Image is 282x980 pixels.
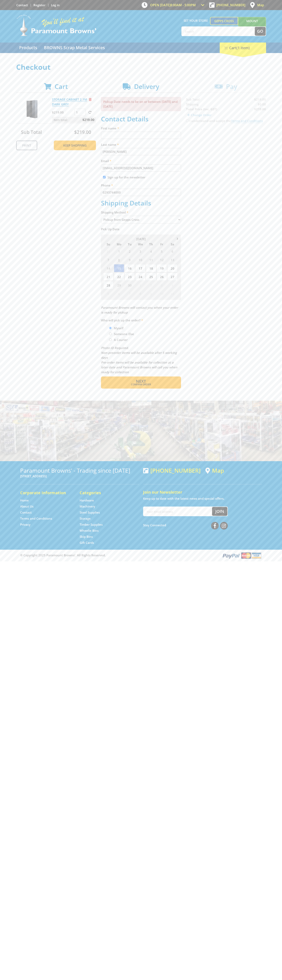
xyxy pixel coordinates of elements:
input: Please enter your telephone number. [101,189,181,196]
span: 16 [125,264,135,272]
span: 13 [167,256,178,264]
span: 9 [146,290,156,298]
span: 29 [114,281,124,289]
span: 20 [167,264,178,272]
span: 6 [114,290,124,298]
a: Go to the Skip Bins page [80,535,93,539]
button: Go [255,27,266,36]
span: 7 [103,256,113,264]
a: Go to the Steel Supplies page [80,510,100,515]
input: Please select who will pick up the order. [109,333,112,335]
span: 8 [135,290,146,298]
span: 21 [103,273,113,281]
span: 19 [157,264,167,272]
span: 14 [103,264,113,272]
label: Sign up for the newsletter [107,175,145,179]
a: Print [16,141,37,150]
a: Go to the Gift Cards page [80,541,94,545]
a: STORAGE CABINET 2.1M DARK GREY [52,97,87,106]
span: 31 [103,247,113,255]
span: $219.00 [82,117,94,123]
label: Email [101,158,181,163]
span: Su [103,242,113,247]
a: Go to the Contact page [16,3,28,7]
input: Your email address [144,507,212,516]
span: Mo [114,242,124,247]
span: 27 [167,273,178,281]
span: 18 [146,264,156,272]
input: Search [182,27,255,36]
a: Go to the Privacy page [20,522,30,527]
span: 5 [157,247,167,255]
h3: Paramount Browns' - Trading since [DATE] [20,467,139,474]
a: Go to the Home page [20,498,29,503]
label: Who will pick up the order? [101,318,181,323]
button: Join [212,507,227,516]
span: 3 [135,247,146,255]
span: 11 [146,256,156,264]
span: 12 [157,256,167,264]
span: (1 item) [236,45,250,50]
span: 23 [125,273,135,281]
span: 8:00am - 5:00pm [170,3,196,7]
span: We [135,242,146,247]
a: Go to the Wheelie Bins page [80,529,99,533]
a: Go to the registration page [33,3,45,7]
label: Someone Else [112,330,135,337]
em: Photo ID Required. Non-preorder items will be available after 5 working days Pre-order items will... [101,346,177,374]
span: 2 [125,247,135,255]
label: Pick Up Date [101,227,181,231]
span: 4 [146,247,156,255]
span: Delivery [134,82,159,91]
input: Please select who will pick up the order. [109,327,112,329]
h5: Corporate Information [20,490,72,496]
p: $219.00 [52,110,74,115]
span: 7 [125,290,135,298]
span: 5 [103,290,113,298]
div: ® Copyright 2025 Paramount Browns'. All Rights Reserved. [16,552,266,559]
span: 4 [167,281,178,289]
label: Shipping Method [101,210,181,215]
span: $219.00 [74,129,91,135]
span: 17 [135,264,146,272]
span: 28 [103,281,113,289]
span: 25 [146,273,156,281]
span: Tu [125,242,135,247]
a: Go to the Hardware page [80,498,94,503]
span: Sa [167,242,178,247]
span: Next [136,378,146,384]
a: View a map of Gepps Cross location [205,467,224,474]
select: Please select a shipping method. [101,216,181,223]
a: Go to the Contact page [20,510,32,515]
a: Go to the Terms and Conditions page [20,516,52,521]
h2: Shipping Details [101,199,181,207]
span: 24 [135,273,146,281]
span: Th [146,242,156,247]
label: Last name [101,142,181,147]
span: 22 [114,273,124,281]
img: Paramount Browns' [16,14,97,36]
span: 6 [167,247,178,255]
em: Paramount Browns will contact you when your order is ready for pickup [101,305,178,314]
div: Stay Connected [143,520,228,530]
h1: Checkout [16,63,266,71]
span: 15 [114,264,124,272]
span: Cart [55,82,68,91]
img: STORAGE CABINET 2.1M DARK GREY [20,97,44,121]
a: Keep Shopping [54,141,96,150]
span: 11 [167,290,178,298]
img: PayPal, Mastercard, Visa accepted [222,552,262,559]
p: Item total: [52,117,96,123]
div: Cart [220,43,266,53]
button: Next Confirm order [101,376,181,389]
input: Please enter your first name. [101,132,181,139]
p: [STREET_ADDRESS] [20,474,139,479]
a: Remove from cart [89,97,92,101]
span: 2 [146,281,156,289]
span: [DATE] [136,237,146,241]
span: 1 [135,281,146,289]
a: Mount [PERSON_NAME] [238,17,266,32]
a: Go to the About Us page [20,504,33,509]
a: Go to the Storage page [80,516,91,521]
span: 1 [114,247,124,255]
